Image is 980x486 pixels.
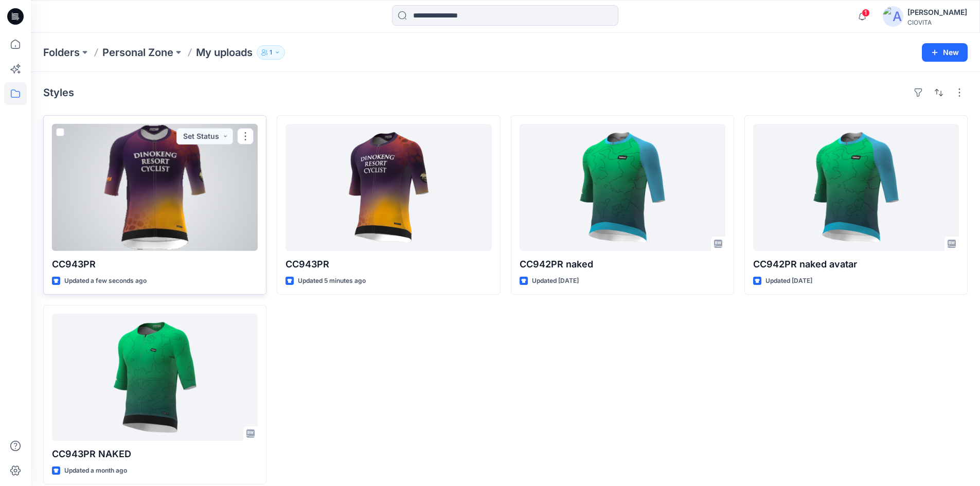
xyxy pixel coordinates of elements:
[52,447,258,461] p: CC943PR NAKED
[64,465,127,476] p: Updated a month ago
[52,124,258,251] a: CC943PR
[883,6,903,27] img: avatar
[753,124,959,251] a: CC942PR naked avatar
[52,257,258,272] p: CC943PR
[286,257,491,272] p: CC943PR
[907,6,967,19] div: [PERSON_NAME]
[196,45,253,60] p: My uploads
[270,47,272,58] p: 1
[43,86,74,99] h4: Styles
[532,276,579,286] p: Updated [DATE]
[520,257,725,272] p: CC942PR naked
[907,19,967,26] div: CIOVITA
[286,124,491,251] a: CC943PR
[43,45,80,60] a: Folders
[64,276,147,286] p: Updated a few seconds ago
[922,43,968,62] button: New
[257,45,285,60] button: 1
[298,276,366,286] p: Updated 5 minutes ago
[862,9,870,17] span: 1
[765,276,812,286] p: Updated [DATE]
[753,257,959,272] p: CC942PR naked avatar
[520,124,725,251] a: CC942PR naked
[102,45,173,60] a: Personal Zone
[52,314,258,441] a: CC943PR NAKED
